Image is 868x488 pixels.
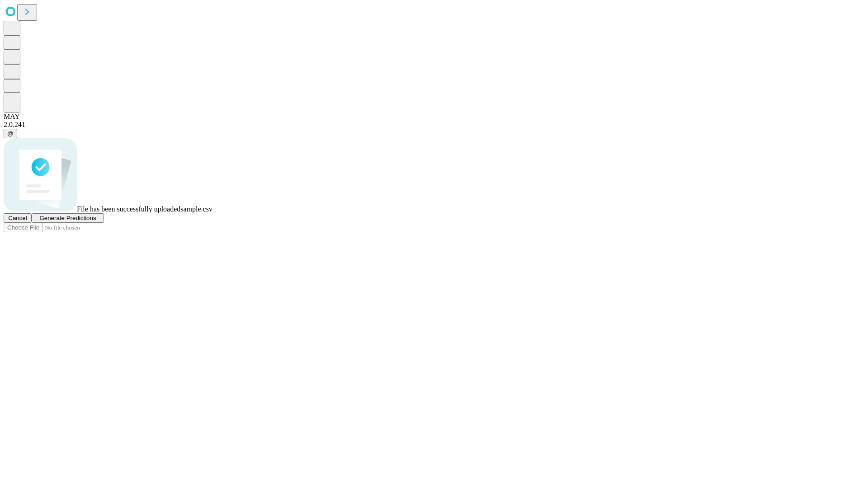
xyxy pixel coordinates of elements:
div: 2.0.241 [4,121,864,129]
span: Generate Predictions [39,215,96,221]
button: @ [4,129,17,138]
span: sample.csv [180,205,212,213]
span: Cancel [8,215,27,221]
span: @ [7,130,14,137]
span: File has been successfully uploaded [77,205,180,213]
div: MAY [4,113,864,121]
button: Cancel [4,213,32,223]
button: Generate Predictions [32,213,104,223]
